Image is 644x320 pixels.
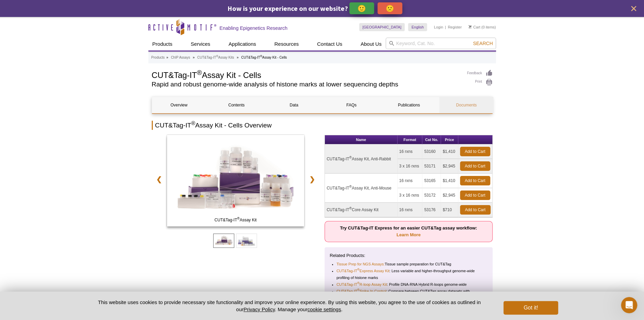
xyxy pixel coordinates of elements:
[386,4,394,13] p: 🙁
[382,97,436,113] a: Publications
[336,267,389,274] a: CUT&Tag-IT®Express Assay Kit
[471,40,495,46] button: Search
[216,55,218,58] sup: ®
[621,297,637,313] iframe: Intercom live chat
[151,55,165,61] a: Products
[460,191,490,200] a: Add to Cart
[408,23,427,31] a: English
[349,185,352,188] sup: ®
[325,135,398,144] th: Name
[468,25,472,28] img: Your Cart
[460,147,490,156] a: Add to Cart
[357,268,360,272] sup: ®
[237,217,239,220] sup: ®
[167,135,305,228] a: CUT&Tag-IT Assay Kit
[86,299,493,313] p: This website uses cookies to provide necessary site functionality and improve your online experie...
[439,97,493,113] a: Documents
[398,159,423,174] td: 3 x 16 rxns
[441,188,458,203] td: $2,945
[197,55,234,61] a: CUT&Tag-IT®Assay Kits
[503,301,558,315] button: Got it!
[397,232,421,237] a: Learn More
[398,203,423,217] td: 16 rxns
[166,56,168,59] li: »
[193,56,195,59] li: »
[422,159,441,174] td: 53171
[209,97,263,113] a: Contents
[197,69,202,76] sup: ®
[241,56,287,59] li: CUT&Tag-IT Assay Kit - Cells
[167,135,305,226] img: CUT&Tag-IT Assay Kit
[336,261,482,267] li: Tissue sample preparation for CUT&Tag
[307,306,341,312] button: cookie settings
[305,172,319,187] a: ❯
[460,205,491,215] a: Add to Cart
[260,55,262,58] sup: ®
[398,174,423,188] td: 16 rxns
[629,4,638,13] button: close
[325,144,398,174] td: CUT&Tag-IT Assay Kit, Anti-Rabbit
[460,176,490,185] a: Add to Cart
[336,288,482,301] li: : Compare between CUT&Tag assay datasets with confidence
[445,23,446,31] li: |
[359,23,405,31] a: [GEOGRAPHIC_DATA]
[168,217,303,223] span: CUT&Tag-IT Assay Kit
[267,97,321,113] a: Data
[460,161,490,171] a: Add to Cart
[325,174,398,203] td: CUT&Tag-IT Assay Kit, Anti-Mouse
[152,172,166,187] a: ❮
[441,135,458,144] th: Price
[313,38,346,51] a: Contact Us
[270,38,303,51] a: Resources
[398,188,423,203] td: 3 x 16 rxns
[336,267,482,281] li: : Less variable and higher-throughput genome-wide profiling of histone marks
[448,25,462,29] a: Register
[473,41,493,46] span: Search
[340,225,477,237] strong: Try CUT&Tag-IT Express for an easier CUT&Tag assay workflow:
[356,38,386,51] a: About Us
[336,281,482,288] li: : Profile DNA-RNA Hybrid R-loops genome-wide
[468,23,496,31] li: (0 items)
[467,79,493,86] a: Print
[468,25,480,29] a: Cart
[237,56,239,59] li: »
[422,188,441,203] td: 53172
[422,203,441,217] td: 53176
[422,174,441,188] td: 53165
[171,55,190,61] a: ChIP Assays
[227,4,348,13] span: How is your experience on our website?
[324,97,378,113] a: FAQs
[325,203,398,217] td: CUT&Tag-IT Core Assay Kit
[243,306,275,312] a: Privacy Policy
[398,144,423,159] td: 16 rxns
[148,38,177,51] a: Products
[441,144,458,159] td: $1,410
[152,121,493,130] h2: CUT&Tag-IT Assay Kit - Cells Overview
[152,97,206,113] a: Overview
[441,203,458,217] td: $710
[191,120,195,126] sup: ®
[357,282,360,285] sup: ®
[434,25,443,29] a: Login
[336,281,387,288] a: CUT&Tag-IT®R-loop Assay Kit
[187,38,215,51] a: Services
[398,135,423,144] th: Format
[349,156,352,159] sup: ®
[357,288,360,292] sup: ®
[152,69,460,80] h1: CUT&Tag-IT Assay Kit - Cells
[441,159,458,174] td: $2,945
[330,252,487,259] p: Related Products:
[357,4,366,13] p: 🙂
[349,206,352,210] sup: ®
[441,174,458,188] td: $1,410
[336,288,386,295] a: CUT&Tag-IT®Spike-In Control
[386,38,496,49] input: Keyword, Cat. No.
[422,144,441,159] td: 53160
[422,135,441,144] th: Cat No.
[467,69,493,77] a: Feedback
[152,81,460,87] h2: Rapid and robust genome-wide analysis of histone marks at lower sequencing depths
[220,25,288,31] h2: Enabling Epigenetics Research
[224,38,260,51] a: Applications
[336,261,385,267] a: Tissue Prep for NGS Assays:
